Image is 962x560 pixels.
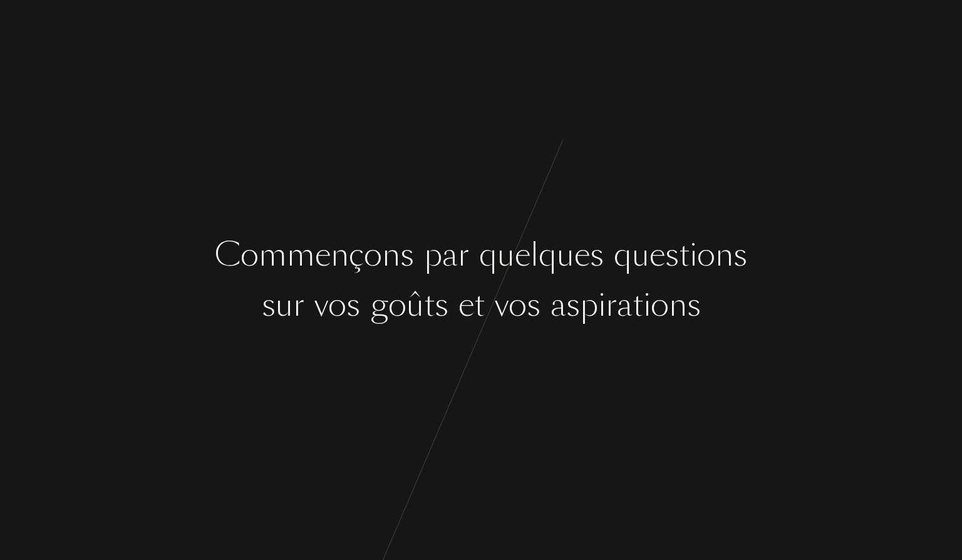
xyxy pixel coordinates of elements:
[346,282,360,329] div: s
[388,282,406,329] div: o
[442,232,458,279] div: a
[331,232,349,279] div: n
[400,232,414,279] div: s
[530,232,539,279] div: l
[370,282,388,329] div: g
[651,282,669,329] div: o
[240,232,259,279] div: o
[669,282,687,329] div: n
[406,282,424,329] div: û
[262,282,276,329] div: s
[509,282,527,329] div: o
[458,282,474,329] div: e
[614,232,632,279] div: q
[259,232,287,279] div: m
[687,282,701,329] div: s
[479,232,497,279] div: q
[315,232,331,279] div: e
[617,282,633,329] div: a
[649,232,665,279] div: e
[557,232,574,279] div: u
[665,232,679,279] div: s
[697,232,715,279] div: o
[293,282,304,329] div: r
[566,282,580,329] div: s
[364,232,382,279] div: o
[632,232,649,279] div: u
[598,282,606,329] div: i
[580,282,598,329] div: p
[497,232,515,279] div: u
[515,232,530,279] div: e
[527,282,540,329] div: s
[643,282,651,329] div: i
[424,282,435,329] div: t
[551,282,566,329] div: a
[574,232,590,279] div: e
[349,232,364,279] div: ç
[287,232,315,279] div: m
[733,232,747,279] div: s
[458,232,469,279] div: r
[215,232,240,279] div: C
[679,232,690,279] div: t
[328,282,346,329] div: o
[276,282,293,329] div: u
[715,232,733,279] div: n
[435,282,448,329] div: s
[495,282,509,329] div: v
[424,232,442,279] div: p
[382,232,400,279] div: n
[314,282,328,329] div: v
[633,282,643,329] div: t
[539,232,557,279] div: q
[606,282,617,329] div: r
[474,282,485,329] div: t
[690,232,697,279] div: i
[590,232,604,279] div: s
